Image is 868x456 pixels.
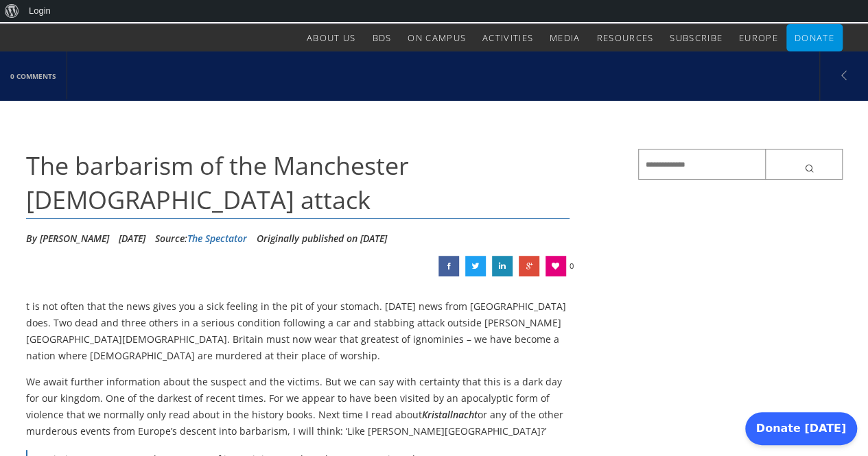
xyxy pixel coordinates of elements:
[482,32,533,44] span: Activities
[257,228,387,249] li: Originally published on [DATE]
[739,32,778,44] span: Europe
[465,256,486,276] a: The barbarism of the Manchester synagogue attack
[519,256,539,276] a: The barbarism of the Manchester synagogue attack
[26,149,409,217] span: The barbarism of the Manchester [DEMOGRAPHIC_DATA] attack
[372,24,391,51] a: BDS
[795,24,834,51] a: Donate
[596,32,653,44] span: Resources
[307,32,355,44] span: About Us
[187,232,247,245] a: The Spectator
[492,256,513,276] a: The barbarism of the Manchester synagogue attack
[596,24,653,51] a: Resources
[670,24,723,51] a: Subscribe
[26,228,109,249] li: By [PERSON_NAME]
[438,256,459,276] a: The barbarism of the Manchester synagogue attack
[795,32,834,44] span: Donate
[550,32,580,44] span: Media
[26,374,570,439] p: We await further information about the suspect and the victims. But we can say with certainty tha...
[482,24,533,51] a: Activities
[408,32,466,44] span: On Campus
[550,24,580,51] a: Media
[422,408,478,421] em: Kristallnacht
[670,32,723,44] span: Subscribe
[26,298,570,363] p: t is not often that the news gives you a sick feeling in the pit of your stomach. [DATE] news fro...
[119,228,145,249] li: [DATE]
[155,228,247,249] div: Source:
[372,32,391,44] span: BDS
[307,24,355,51] a: About Us
[739,24,778,51] a: Europe
[570,256,574,276] span: 0
[408,24,466,51] a: On Campus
